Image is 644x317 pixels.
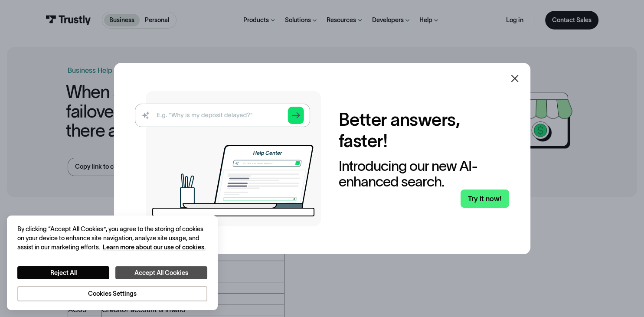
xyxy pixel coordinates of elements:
button: Reject All [17,266,109,279]
button: Cookies Settings [17,286,207,301]
h2: Better answers, faster! [339,109,509,151]
a: Try it now! [461,190,509,208]
button: Accept All Cookies [115,266,207,279]
div: Cookie banner [7,216,218,310]
a: More information about your privacy, opens in a new tab [102,244,205,251]
div: By clicking “Accept All Cookies”, you agree to the storing of cookies on your device to enhance s... [17,225,207,252]
div: Privacy [17,225,207,301]
div: Introducing our new AI-enhanced search. [339,158,509,189]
